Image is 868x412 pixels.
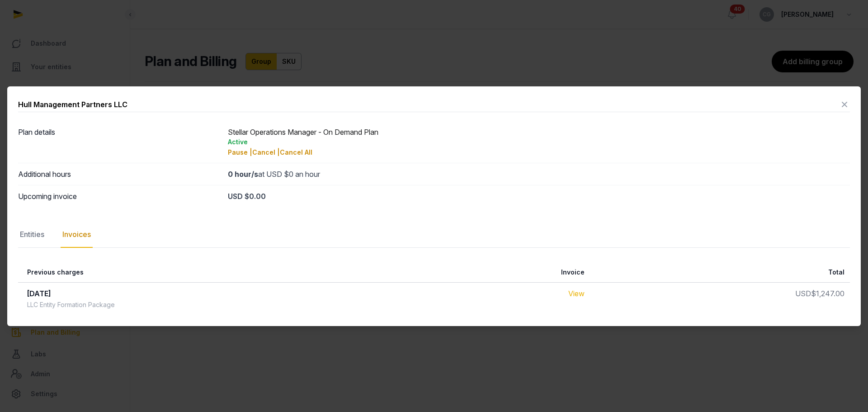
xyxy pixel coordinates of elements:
th: Total [590,262,850,283]
span: Cancel | [252,148,280,156]
div: Stellar Operations Manager - On Demand Plan [228,127,850,157]
div: Hull Management Partners LLC [18,99,127,110]
a: View [568,289,585,298]
dt: Additional hours [18,169,221,180]
nav: Tabs [18,222,850,248]
div: LLC Entity Formation Package [27,300,115,309]
div: at USD $0 an hour [228,169,850,180]
div: Entities [18,222,46,248]
span: $1,247.00 [811,289,844,298]
dt: Upcoming invoice [18,191,221,202]
div: Active [228,137,850,147]
span: USD [795,289,811,298]
div: USD $0.00 [228,191,850,202]
th: Invoice [435,262,590,283]
strong: 0 hour/s [228,170,258,179]
div: Invoices [61,222,93,248]
dt: Plan details [18,127,221,157]
span: Cancel All [280,148,312,156]
span: [DATE] [27,289,51,298]
span: Pause | [228,148,252,156]
th: Previous charges [18,262,435,283]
